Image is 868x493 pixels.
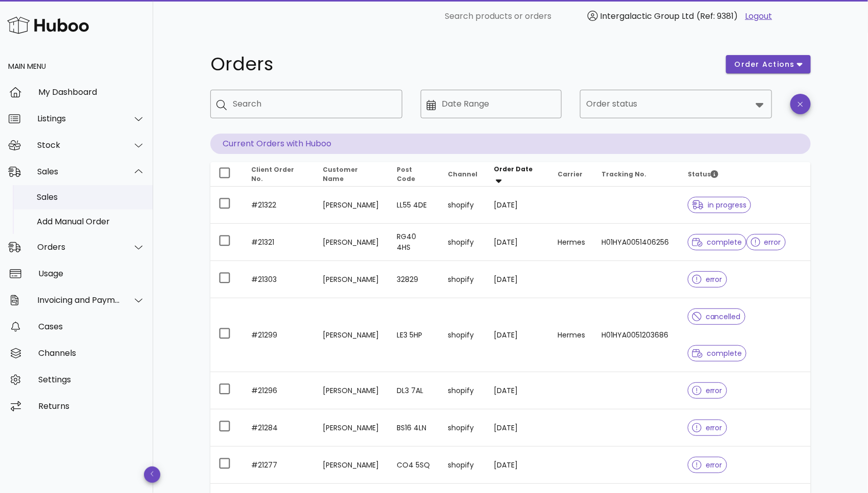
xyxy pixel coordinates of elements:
span: error [692,387,722,394]
td: #21303 [243,261,315,298]
h1: Orders [210,55,714,73]
td: [DATE] [486,224,550,261]
span: error [751,239,781,246]
td: shopify [440,224,486,261]
div: Channels [38,348,145,358]
div: Order status [580,90,772,118]
th: Post Code [389,162,440,187]
div: Listings [37,114,120,123]
div: Stock [37,140,120,150]
th: Customer Name [315,162,389,187]
span: Carrier [558,170,583,178]
td: [DATE] [486,261,550,298]
div: My Dashboard [38,87,145,97]
td: [DATE] [486,447,550,484]
td: shopify [440,372,486,409]
th: Channel [440,162,486,187]
div: Cases [38,322,145,331]
td: [DATE] [486,298,550,372]
td: shopify [440,447,486,484]
td: 32829 [389,261,440,298]
td: [PERSON_NAME] [315,298,389,372]
span: Post Code [397,165,415,183]
td: #21277 [243,447,315,484]
div: Invoicing and Payments [37,295,120,305]
td: #21322 [243,187,315,224]
td: shopify [440,261,486,298]
span: Channel [448,170,478,178]
span: Order Date [494,165,533,173]
td: #21321 [243,224,315,261]
span: order actions [734,59,795,70]
td: [PERSON_NAME] [315,261,389,298]
div: Sales [37,167,120,176]
td: [DATE] [486,409,550,447]
span: Tracking No. [601,170,646,178]
button: order actions [726,55,811,73]
td: #21284 [243,409,315,447]
td: Hermes [549,224,593,261]
div: Sales [37,192,145,202]
div: Add Manual Order [37,217,145,226]
span: Customer Name [323,165,358,183]
th: Tracking No. [593,162,680,187]
span: in progress [692,201,746,209]
th: Carrier [549,162,593,187]
img: Huboo Logo [7,14,89,36]
td: [PERSON_NAME] [315,447,389,484]
td: RG40 4HS [389,224,440,261]
div: Usage [38,269,145,278]
td: #21299 [243,298,315,372]
td: [PERSON_NAME] [315,372,389,409]
th: Client Order No. [243,162,315,187]
span: error [692,461,722,469]
td: Hermes [549,298,593,372]
td: LL55 4DE [389,187,440,224]
span: Status [688,170,718,178]
div: Settings [38,375,145,384]
td: CO4 5SQ [389,447,440,484]
td: #21296 [243,372,315,409]
td: [PERSON_NAME] [315,187,389,224]
td: [PERSON_NAME] [315,409,389,447]
td: shopify [440,409,486,447]
td: [DATE] [486,372,550,409]
td: H01HYA0051406256 [593,224,680,261]
span: complete [692,239,742,246]
th: Status [680,162,811,187]
th: Order Date: Sorted descending. Activate to remove sorting. [486,162,550,187]
td: H01HYA0051203686 [593,298,680,372]
td: LE3 5HP [389,298,440,372]
p: Current Orders with Huboo [210,134,811,154]
span: error [692,424,722,431]
td: DL3 7AL [389,372,440,409]
span: Intergalactic Group Ltd [600,10,694,22]
span: error [692,276,722,283]
span: Client Order No. [251,165,294,183]
td: shopify [440,187,486,224]
td: shopify [440,298,486,372]
span: cancelled [692,313,741,320]
div: Returns [38,401,145,411]
td: BS16 4LN [389,409,440,447]
td: [DATE] [486,187,550,224]
span: (Ref: 9381) [697,10,738,22]
div: Orders [37,242,120,252]
a: Logout [745,10,773,22]
td: [PERSON_NAME] [315,224,389,261]
span: complete [692,350,742,357]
